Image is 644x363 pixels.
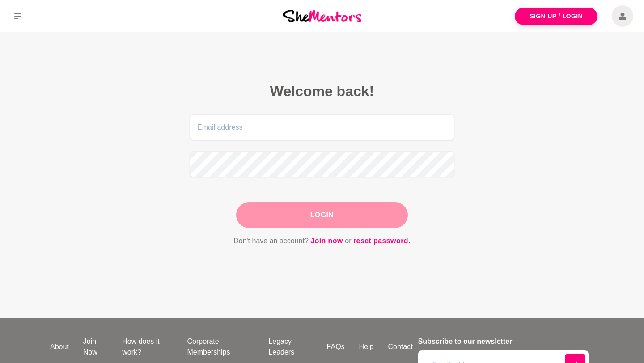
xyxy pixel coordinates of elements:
[180,336,261,358] a: Corporate Memberships
[190,235,454,247] p: Don't have an account? or
[353,235,411,247] a: reset password.
[310,235,343,247] a: Join now
[283,10,361,22] img: She Mentors Logo
[352,342,381,352] a: Help
[76,336,115,358] a: Join Now
[515,8,597,25] a: Sign Up / Login
[190,82,454,100] h2: Welcome back!
[381,342,420,352] a: Contact
[261,336,319,358] a: Legacy Leaders
[115,336,180,358] a: How does it work?
[418,336,589,347] h4: Subscribe to our newsletter
[320,342,352,352] a: FAQs
[190,114,454,140] input: Email address
[43,342,76,352] a: About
